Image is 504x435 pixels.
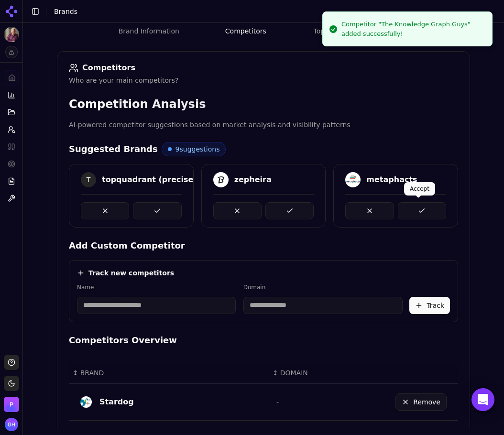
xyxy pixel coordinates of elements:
div: topquadrant (precisely) [102,174,205,185]
h3: Competition Analysis [69,97,458,112]
img: stardog [80,396,92,408]
div: metaphacts [366,174,417,185]
div: ↕DOMAIN [273,368,349,378]
span: Brands [54,8,77,15]
p: AI-powered competitor suggestions based on market analysis and visibility patterns [69,120,458,130]
div: zepheira [234,174,272,185]
h4: Suggested Brands [69,142,158,156]
img: zepheira [213,172,229,187]
div: ↕BRAND [73,368,265,378]
label: Name [77,283,236,291]
div: Competitors [225,26,266,36]
nav: breadcrumb [54,7,477,16]
img: Semantic Arts [4,27,19,42]
img: Perrill [4,397,19,412]
span: T [81,172,96,187]
span: 9 suggestions [175,144,220,154]
button: Remove [395,393,447,411]
div: Competitors [69,63,458,73]
div: Who are your main competitors? [69,76,458,85]
img: metaphacts [345,172,361,187]
h4: Add Custom Competitor [69,239,458,252]
label: Domain [243,283,403,291]
div: Brand Information [119,26,179,36]
div: Topics [314,26,334,36]
span: BRAND [80,368,104,378]
button: Track [409,297,450,314]
button: Open organization switcher [4,397,19,412]
div: Competitor "The Knowledge Graph Guys" added successfully! [341,20,484,38]
button: Current brand: Semantic Arts [4,27,19,42]
div: Open Intercom Messenger [471,388,494,411]
p: Accept [410,185,429,193]
h4: Competitors Overview [69,334,458,347]
button: Open user button [5,418,18,431]
th: BRAND [69,362,269,384]
span: - [276,398,279,406]
h4: Track new competitors [88,268,174,278]
img: Grace Hallen [5,418,18,431]
div: Stardog [99,396,134,408]
th: DOMAIN [269,362,353,384]
span: DOMAIN [280,368,308,378]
